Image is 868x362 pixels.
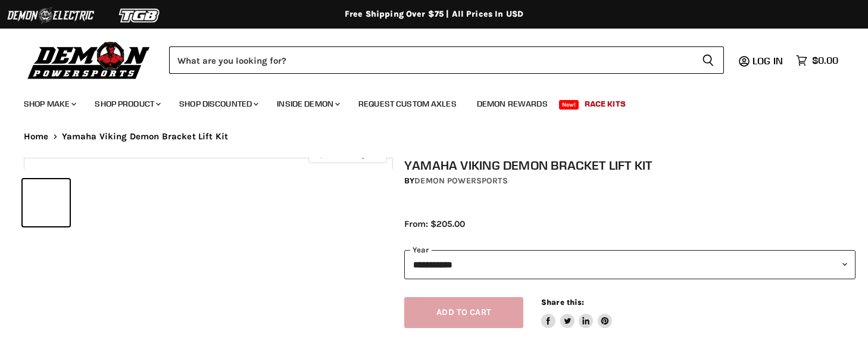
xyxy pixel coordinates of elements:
[753,55,783,67] span: Log in
[404,158,855,173] h1: Yamaha Viking Demon Bracket Lift Kit
[541,297,612,329] aside: Share this:
[24,39,154,81] img: Demon Powersports
[349,92,466,116] a: Request Custom Axles
[404,250,855,279] select: year
[86,92,168,116] a: Shop Product
[15,92,83,116] a: Shop Make
[23,179,70,226] button: IMAGE thumbnail
[812,55,838,66] span: $0.00
[790,52,844,69] a: $0.00
[95,4,185,27] img: TGB Logo 2
[576,92,635,116] a: Race Kits
[6,4,95,27] img: Demon Electric Logo 2
[559,100,579,110] span: New!
[268,92,347,116] a: Inside Demon
[747,55,790,66] a: Log in
[15,87,835,116] ul: Main menu
[404,219,465,229] span: From: $205.00
[541,298,584,307] span: Share this:
[314,150,380,159] span: Click to expand
[169,46,692,74] input: Search
[169,46,724,74] form: Product
[468,92,557,116] a: Demon Rewards
[414,176,507,186] a: Demon Powersports
[692,46,724,74] button: Search
[24,132,49,142] a: Home
[170,92,266,116] a: Shop Discounted
[62,132,228,142] span: Yamaha Viking Demon Bracket Lift Kit
[404,174,855,188] div: by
